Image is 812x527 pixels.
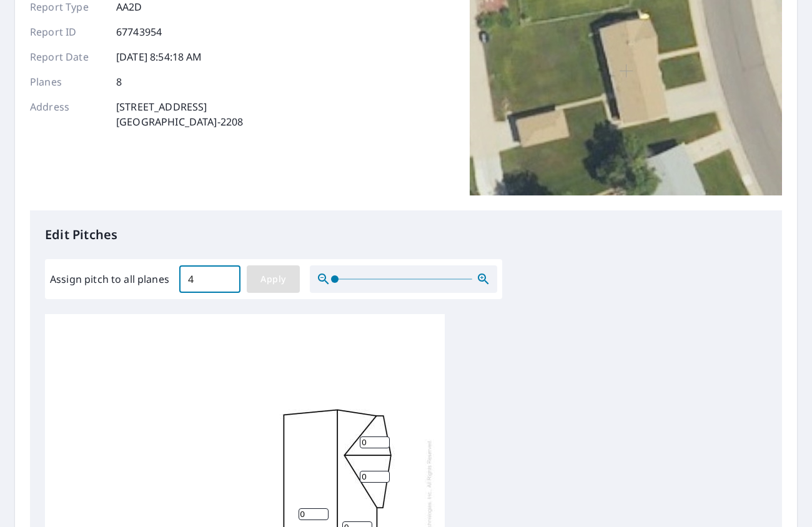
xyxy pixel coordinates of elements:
[30,99,105,129] p: Address
[116,99,243,129] p: [STREET_ADDRESS] [GEOGRAPHIC_DATA]-2208
[116,24,162,39] p: 67743954
[30,49,105,64] p: Report Date
[30,24,105,39] p: Report ID
[30,74,105,89] p: Planes
[50,272,169,287] label: Assign pitch to all planes
[257,272,290,287] span: Apply
[45,225,767,244] p: Edit Pitches
[247,265,300,293] button: Apply
[116,49,202,64] p: [DATE] 8:54:18 AM
[116,74,122,89] p: 8
[179,262,240,297] input: 00.0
